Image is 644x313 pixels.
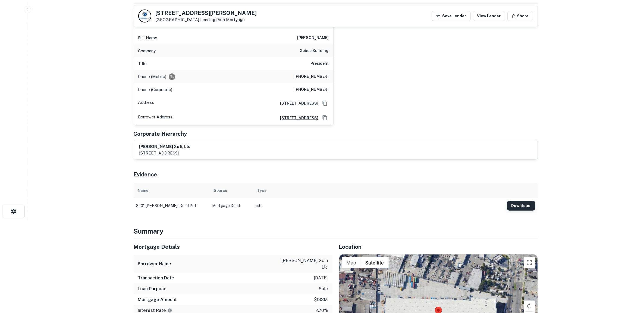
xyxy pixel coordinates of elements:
[279,257,328,270] p: [PERSON_NAME] xc ii llc
[342,257,361,268] button: Show street map
[138,99,154,107] p: Address
[507,11,533,21] button: Share
[473,11,505,21] a: View Lender
[214,187,227,194] div: Source
[297,35,329,41] h6: [PERSON_NAME]
[138,35,158,41] p: Full Name
[314,275,328,281] p: [DATE]
[432,11,471,21] button: Save Lender
[319,286,328,292] p: sale
[134,198,210,213] td: 8201 [PERSON_NAME] - deed.pdf
[169,73,175,80] div: Requests to not be contacted at this number
[507,201,535,211] button: Download
[139,150,191,156] p: [STREET_ADDRESS]
[210,183,253,198] th: Source
[321,114,329,122] button: Copy Address
[617,270,644,296] iframe: Chat Widget
[210,198,253,213] td: Mortgage Deed
[134,170,157,179] h5: Evidence
[167,308,172,313] svg: The interest rates displayed on the website are for informational purposes only and may be report...
[134,130,187,138] h5: Corporate Hierarchy
[138,86,172,93] p: Phone (Corporate)
[276,115,319,121] a: [STREET_ADDRESS]
[257,187,267,194] div: Type
[253,183,504,198] th: Type
[138,48,156,54] p: Company
[300,48,329,54] h6: xebec building
[134,243,332,251] h5: Mortgage Details
[134,183,538,213] div: scrollable content
[321,99,329,107] button: Copy Address
[524,301,535,311] button: Rotate map clockwise
[311,60,329,67] h6: President
[314,296,328,303] p: $133m
[156,17,257,22] p: [GEOGRAPHIC_DATA]
[138,261,171,267] h6: Borrower Name
[139,144,191,150] h6: [PERSON_NAME] xc ii, llc
[138,187,149,194] div: Name
[138,60,147,67] p: Title
[524,257,535,268] button: Toggle fullscreen view
[361,257,389,268] button: Show satellite imagery
[156,10,257,16] h5: [STREET_ADDRESS][PERSON_NAME]
[295,86,329,93] h6: [PHONE_NUMBER]
[138,73,167,80] p: Phone (Mobile)
[339,243,538,251] h5: Location
[253,198,504,213] td: pdf
[134,226,538,236] h4: Summary
[138,296,177,303] h6: Mortgage Amount
[200,17,245,22] a: Lending Path Mortgage
[138,286,167,292] h6: Loan Purpose
[295,73,329,80] h6: [PHONE_NUMBER]
[138,275,174,281] h6: Transaction Date
[138,114,173,122] p: Borrower Address
[134,183,210,198] th: Name
[276,100,319,106] a: [STREET_ADDRESS]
